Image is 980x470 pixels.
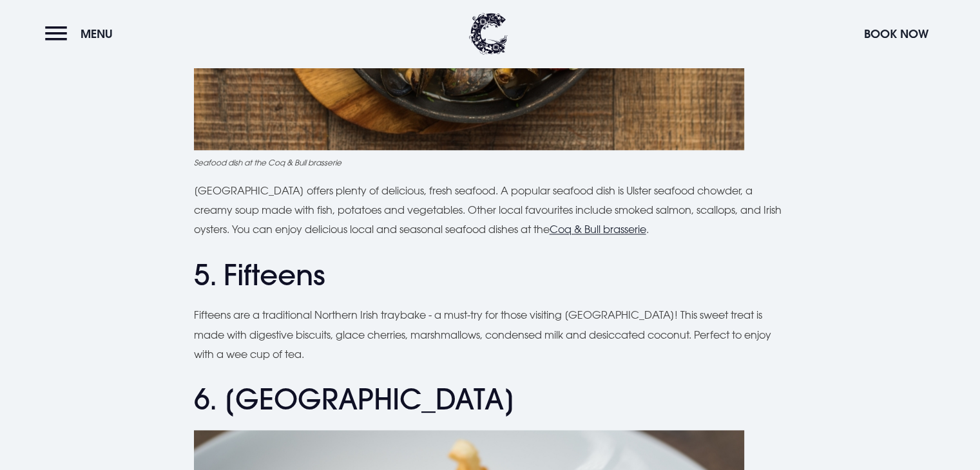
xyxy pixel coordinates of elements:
button: Book Now [858,20,935,48]
h2: 6. [GEOGRAPHIC_DATA] [194,382,787,417]
p: Fifteens are a traditional Northern Irish traybake - a must-try for those visiting [GEOGRAPHIC_DA... [194,305,787,364]
p: [GEOGRAPHIC_DATA] offers plenty of delicious, fresh seafood. A popular seafood dish is Ulster sea... [194,181,787,240]
h2: 5. Fifteens [194,258,787,292]
button: Menu [45,20,119,48]
a: Coq & Bull brasserie [550,223,646,236]
figcaption: Seafood dish at the Coq & Bull brasserie [194,156,787,168]
img: Clandeboye Lodge [469,13,508,55]
span: Menu [81,26,113,41]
